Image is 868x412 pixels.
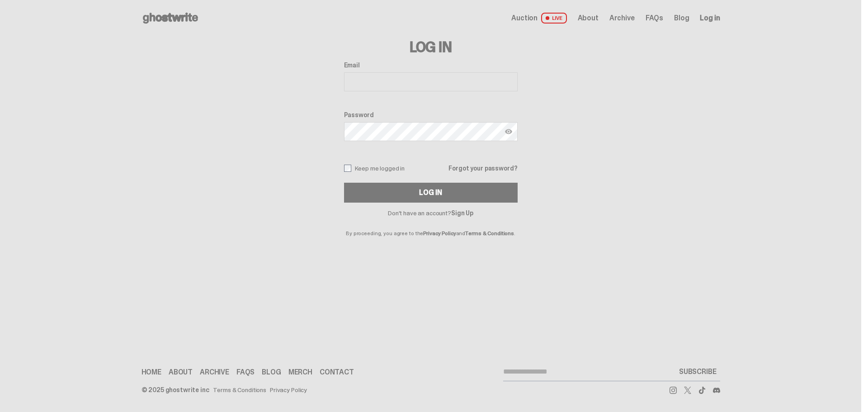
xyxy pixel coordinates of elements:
button: Log In [344,183,518,203]
a: FAQs [236,369,255,376]
img: Show password [505,128,512,135]
div: Log In [419,189,442,196]
label: Keep me logged in [344,165,405,172]
span: Auction [511,14,538,22]
span: LIVE [541,13,567,24]
p: By proceeding, you agree to the and . [344,216,518,236]
div: © 2025 ghostwrite inc [142,387,209,393]
label: Password [344,111,518,118]
a: FAQs [646,14,663,22]
a: Archive [609,14,635,22]
label: Email [344,62,518,69]
a: Archive [200,369,229,376]
a: Sign Up [451,209,473,217]
h3: Log In [344,40,518,54]
a: Blog [262,369,281,376]
a: Contact [320,369,354,376]
a: Privacy Policy [423,230,456,237]
p: Don't have an account? [344,210,518,216]
a: Forgot your password? [448,165,517,171]
a: Auction LIVE [511,13,566,24]
a: Terms & Conditions [465,230,514,237]
a: Merch [288,369,312,376]
a: Blog [674,14,689,22]
input: Keep me logged in [344,165,351,172]
a: Terms & Conditions [213,387,266,393]
a: Log in [700,14,720,22]
a: About [169,369,193,376]
a: Privacy Policy [270,387,307,393]
button: SUBSCRIBE [675,363,720,381]
a: Home [142,369,161,376]
a: About [578,14,599,22]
